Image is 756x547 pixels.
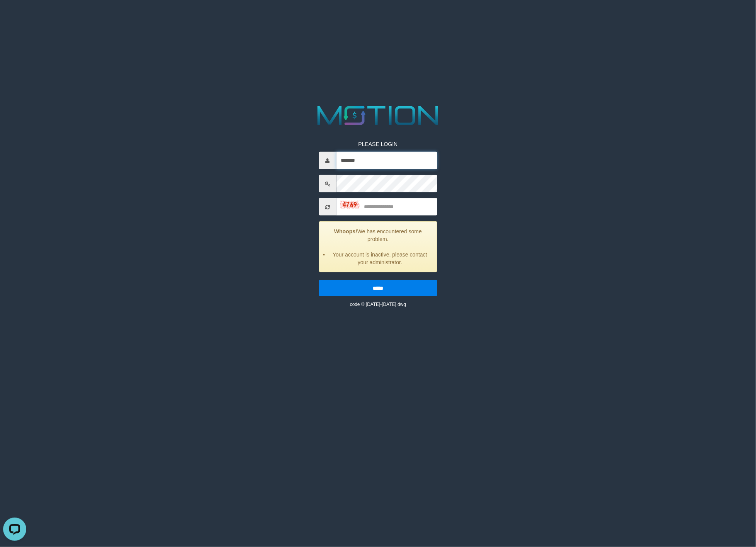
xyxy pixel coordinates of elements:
li: Your account is inactive, please contact your administrator. [329,251,431,266]
strong: Whoops! [334,228,357,234]
div: We has encountered some problem. [319,221,437,272]
small: code © [DATE]-[DATE] dwg [350,302,406,307]
p: PLEASE LOGIN [319,140,437,148]
button: Open LiveChat chat widget [3,3,26,26]
img: captcha [340,201,359,209]
img: MOTION_logo.png [312,103,444,129]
